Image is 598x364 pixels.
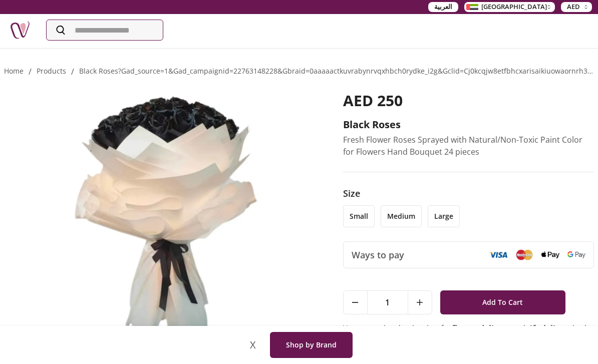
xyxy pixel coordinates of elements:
img: Apple Pay [541,251,559,259]
h2: Black Roses [343,118,594,132]
li: small [343,205,375,227]
li: / [71,66,74,78]
button: AED [561,2,592,12]
button: Add To Cart [440,290,566,314]
a: Home [4,66,24,76]
img: Google Pay [567,251,585,258]
li: large [428,205,460,227]
span: [GEOGRAPHIC_DATA] [481,2,547,12]
span: X [246,339,260,351]
input: Search [47,20,163,40]
strong: flower delivery [452,323,511,334]
li: / [29,66,32,78]
span: Add To Cart [482,293,523,311]
strong: gift delivery [525,323,572,334]
img: Visa [489,251,507,258]
span: Ways to pay [352,248,404,262]
a: products [37,66,66,76]
button: Shop by Brand [270,332,353,358]
img: Nigwa-uae-gifts [10,20,30,40]
button: [GEOGRAPHIC_DATA] [464,2,555,12]
li: medium [381,205,422,227]
h3: Size [343,186,594,200]
p: Fresh Flower Roses Sprayed with Natural/Non-Toxic Paint Color for Flowers Hand Bouquet 24 pieces [343,134,594,158]
span: 1 [368,291,408,314]
img: Arabic_dztd3n.png [466,4,478,10]
span: AED [567,2,580,12]
img: Black Roses [4,92,323,345]
img: Mastercard [515,249,533,260]
a: Shop by Brand [264,332,353,358]
span: العربية [434,2,452,12]
span: AED 250 [343,90,403,111]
